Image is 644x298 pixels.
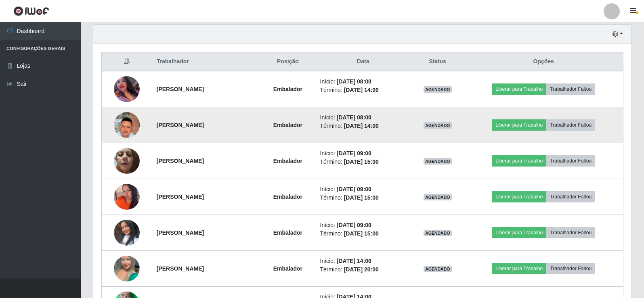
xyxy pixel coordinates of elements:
[320,122,407,130] li: Término:
[114,246,140,292] img: 1684607735548.jpeg
[424,122,452,129] span: AGENDADO
[157,194,204,200] strong: [PERSON_NAME]
[260,52,315,71] th: Posição
[320,221,407,229] li: Início:
[320,158,407,166] li: Término:
[273,229,302,236] strong: Embalador
[273,194,302,200] strong: Embalador
[344,158,379,165] time: [DATE] 15:00
[411,52,464,71] th: Status
[344,266,379,273] time: [DATE] 20:00
[546,83,595,95] button: Trabalhador Faltou
[344,230,379,237] time: [DATE] 15:00
[157,229,204,236] strong: [PERSON_NAME]
[492,119,546,131] button: Liberar para Trabalho
[492,263,546,274] button: Liberar para Trabalho
[492,191,546,202] button: Liberar para Trabalho
[114,144,140,178] img: 1674076279128.jpeg
[546,119,595,131] button: Trabalhador Faltou
[273,158,302,164] strong: Embalador
[337,258,371,264] time: [DATE] 14:00
[157,86,204,92] strong: [PERSON_NAME]
[492,155,546,167] button: Liberar para Trabalho
[424,158,452,165] span: AGENDADO
[337,186,371,192] time: [DATE] 09:00
[492,227,546,238] button: Liberar para Trabalho
[424,194,452,200] span: AGENDADO
[424,86,452,93] span: AGENDADO
[320,194,407,202] li: Término:
[273,122,302,128] strong: Embalador
[337,78,371,85] time: [DATE] 08:00
[546,155,595,167] button: Trabalhador Faltou
[114,181,140,213] img: 1755740399954.jpeg
[157,122,204,128] strong: [PERSON_NAME]
[114,210,140,256] img: 1754087177031.jpeg
[13,6,49,16] img: CoreUI Logo
[320,77,407,86] li: Início:
[337,222,371,228] time: [DATE] 09:00
[344,87,379,93] time: [DATE] 14:00
[424,230,452,236] span: AGENDADO
[320,149,407,158] li: Início:
[315,52,411,71] th: Data
[337,150,371,156] time: [DATE] 09:00
[157,158,204,164] strong: [PERSON_NAME]
[273,265,302,272] strong: Embalador
[492,83,546,95] button: Liberar para Trabalho
[114,102,140,148] img: 1755563047498.jpeg
[320,113,407,122] li: Início:
[546,191,595,202] button: Trabalhador Faltou
[344,123,379,129] time: [DATE] 14:00
[344,194,379,201] time: [DATE] 15:00
[320,229,407,238] li: Término:
[464,52,623,71] th: Opções
[320,257,407,265] li: Início:
[320,265,407,274] li: Término:
[273,86,302,92] strong: Embalador
[157,265,204,272] strong: [PERSON_NAME]
[546,227,595,238] button: Trabalhador Faltou
[424,266,452,272] span: AGENDADO
[546,263,595,274] button: Trabalhador Faltou
[114,76,140,102] img: 1748625086217.jpeg
[320,185,407,194] li: Início:
[337,114,371,121] time: [DATE] 08:00
[320,86,407,94] li: Término:
[152,52,261,71] th: Trabalhador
